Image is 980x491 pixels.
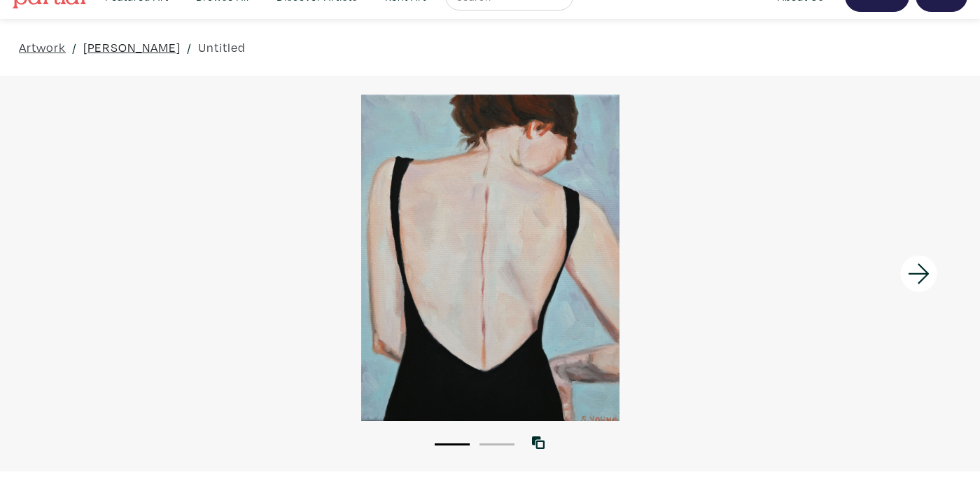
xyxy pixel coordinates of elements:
[19,38,66,57] a: Artwork
[187,38,192,57] span: /
[83,38,181,57] a: [PERSON_NAME]
[435,443,470,445] button: 1 of 2
[479,443,514,445] button: 2 of 2
[72,38,77,57] span: /
[198,38,246,57] a: Untitled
